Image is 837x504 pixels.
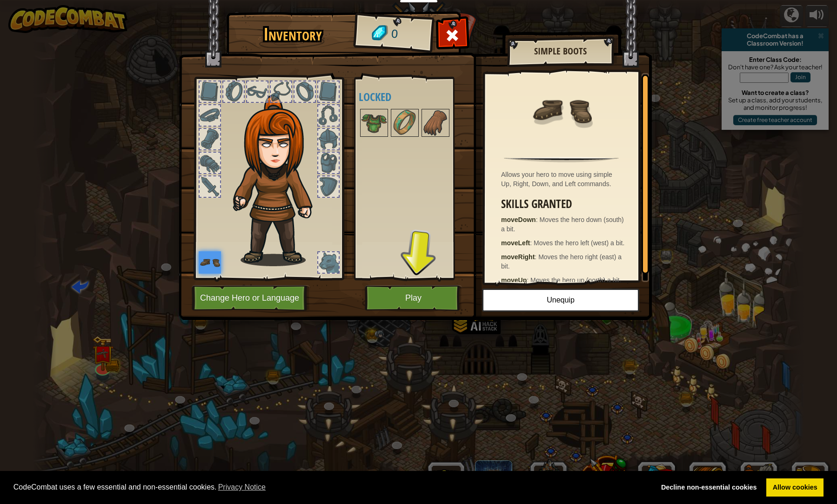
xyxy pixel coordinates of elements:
[192,285,310,311] button: Change Hero or Language
[536,216,540,223] span: :
[501,216,624,233] span: Moves the hero down (south) a bit.
[217,480,268,494] a: learn more about cookies
[501,253,622,270] span: Moves the hero right (east) a bit.
[530,276,621,284] span: Moves the hero up (north) a bit.
[531,80,592,141] img: portrait.png
[361,110,387,136] img: portrait.png
[501,253,535,261] strong: moveRight
[504,157,619,162] img: hr.png
[365,285,462,311] button: Play
[530,239,534,247] span: :
[527,276,530,284] span: :
[516,46,604,56] h2: Simple Boots
[359,91,469,103] h4: Locked
[501,198,626,210] h3: Skills Granted
[501,216,536,223] strong: moveDown
[501,170,626,188] div: Allows your hero to move using simple Up, Right, Down, and Left commands.
[13,480,648,494] span: CodeCombat uses a few essential and non-essential cookies.
[199,251,221,274] img: portrait.png
[392,110,418,136] img: portrait.png
[229,95,329,266] img: hair_f2.png
[655,478,763,497] a: deny cookies
[391,26,399,43] span: 0
[233,25,352,44] h1: Inventory
[534,239,624,247] span: Moves the hero left (west) a bit.
[482,289,639,312] button: Unequip
[501,276,527,284] strong: moveUp
[766,478,824,497] a: allow cookies
[535,253,538,261] span: :
[422,110,449,136] img: portrait.png
[501,239,530,247] strong: moveLeft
